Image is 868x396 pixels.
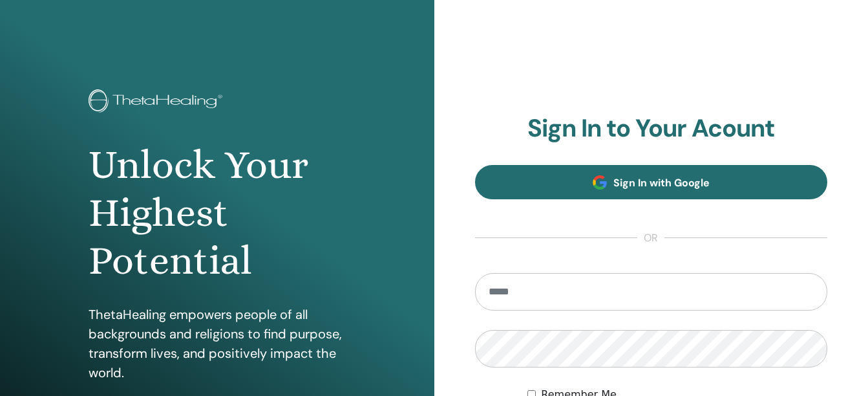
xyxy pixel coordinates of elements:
[613,176,710,190] span: Sign In with Google
[89,141,346,285] h1: Unlock Your Highest Potential
[475,114,828,144] h2: Sign In to Your Acount
[89,305,346,382] p: ThetaHealing empowers people of all backgrounds and religions to find purpose, transform lives, a...
[475,165,828,199] a: Sign In with Google
[637,230,664,246] span: or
